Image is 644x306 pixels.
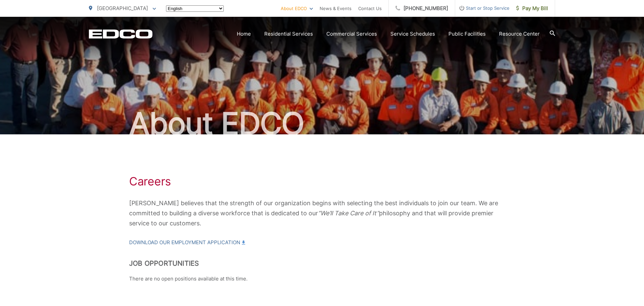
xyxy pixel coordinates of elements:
[499,30,540,38] a: Resource Center
[237,30,251,38] a: Home
[264,30,313,38] a: Residential Services
[129,175,515,188] h1: Careers
[89,29,153,39] a: EDCD logo. Return to the homepage.
[320,4,352,12] a: News & Events
[97,5,148,11] span: [GEOGRAPHIC_DATA]
[516,4,548,12] span: Pay My Bill
[129,238,245,247] a: Download our Employment Application
[448,30,486,38] a: Public Facilities
[166,5,224,12] select: Select a language
[89,107,555,140] h2: About EDCO
[281,4,313,12] a: About EDCO
[129,198,515,228] p: [PERSON_NAME] believes that the strength of our organization begins with selecting the best indiv...
[129,275,515,283] p: There are no open positions available at this time.
[326,30,377,38] a: Commercial Services
[318,210,379,217] em: “We’ll Take Care of It”
[129,259,515,267] h2: Job Opportunities
[358,4,382,12] a: Contact Us
[390,30,435,38] a: Service Schedules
